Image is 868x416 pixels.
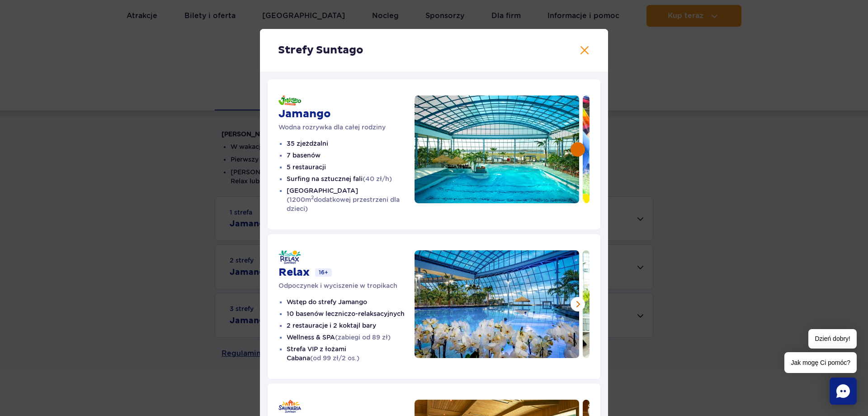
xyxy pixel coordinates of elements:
img: Przestronny kryty basen z falą, otoczony palmami [415,96,579,203]
li: Wellness & SPA [287,333,415,342]
span: Jak mogę Ci pomóc? [784,352,857,373]
li: 7 basenów [287,151,415,160]
span: (40 zł/h) [363,175,392,182]
span: (od 99 zł/2 os.) [310,354,359,362]
img: Relax - Suntago [278,250,301,264]
span: (zabiegi od 89 zł) [335,334,391,341]
li: Surfing na sztucznej fali [287,174,415,183]
span: (1200m dodatkowej przestrzeni dla dzieci) [287,196,400,212]
span: 16+ [315,268,332,277]
img: Kryty basen otoczony białymi orchideami i palmami, z widokiem na niebo o zmierzchu [415,250,579,358]
h3: Jamango [278,107,415,121]
h3: Relax [278,266,310,279]
li: 5 restauracji [287,163,415,172]
p: Odpoczynek i wyciszenie w tropikach [278,281,415,290]
div: Chat [830,378,857,405]
img: Jamango - Water Jungle [278,96,301,105]
li: 2 restauracje i 2 koktajl bary [287,321,415,330]
li: Wstęp do strefy Jamango [287,297,415,306]
h2: Strefy Suntago [278,43,590,57]
img: Saunaria - Suntago [278,400,301,413]
span: Dzień dobry! [808,329,857,349]
li: 10 basenów leczniczo-relaksacyjnych [287,309,415,318]
li: [GEOGRAPHIC_DATA] [287,186,415,213]
p: Wodna rozrywka dla całej rodziny [278,123,415,132]
sup: 2 [311,195,314,201]
li: 35 zjeżdżalni [287,139,415,148]
li: Strefa VIP z łożami Cabana [287,344,415,363]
